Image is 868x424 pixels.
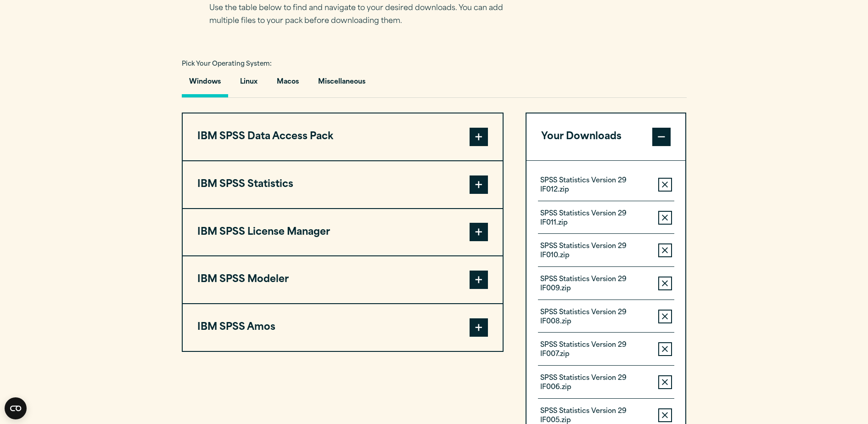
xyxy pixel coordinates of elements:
button: Macos [269,71,306,97]
p: SPSS Statistics Version 29 IF008.zip [540,308,651,327]
button: Your Downloads [526,113,686,160]
button: Windows [182,71,228,97]
button: IBM SPSS License Manager [183,209,503,256]
p: SPSS Statistics Version 29 IF006.zip [540,374,651,392]
p: Use the table below to find and navigate to your desired downloads. You can add multiple files to... [209,2,517,28]
p: SPSS Statistics Version 29 IF009.zip [540,275,651,294]
p: SPSS Statistics Version 29 IF010.zip [540,242,651,260]
button: IBM SPSS Statistics [183,161,503,208]
p: SPSS Statistics Version 29 IF011.zip [540,209,651,228]
button: Open CMP widget [5,397,27,419]
button: Linux [233,71,265,97]
button: IBM SPSS Data Access Pack [183,113,503,160]
span: Pick Your Operating System: [182,61,272,67]
p: SPSS Statistics Version 29 IF012.zip [540,176,651,195]
button: IBM SPSS Amos [183,304,503,351]
button: IBM SPSS Modeler [183,256,503,303]
p: SPSS Statistics Version 29 IF007.zip [540,341,651,359]
button: Miscellaneous [311,71,373,97]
